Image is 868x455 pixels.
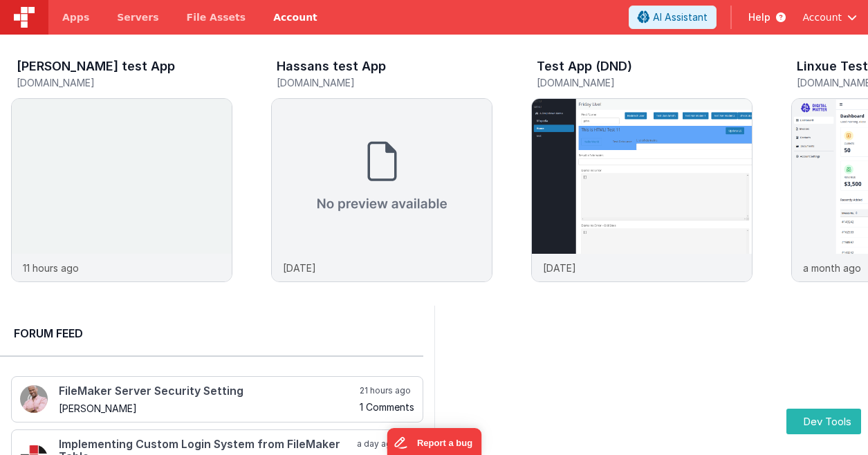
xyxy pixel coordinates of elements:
h5: [PERSON_NAME] [59,403,357,414]
span: File Assets [187,10,246,24]
h5: [DOMAIN_NAME] [17,77,232,88]
p: a month ago [803,261,861,275]
span: Account [802,10,842,24]
h3: Hassans test App [277,59,386,73]
span: Servers [117,10,158,24]
h5: [DOMAIN_NAME] [277,77,492,88]
h5: 21 hours ago [360,385,414,396]
span: AI Assistant [653,10,708,24]
h5: 1 Comments [360,402,414,412]
button: Dev Tools [786,409,861,434]
h3: [PERSON_NAME] test App [17,59,175,73]
a: FileMaker Server Security Setting [PERSON_NAME] 21 hours ago 1 Comments [11,376,423,423]
button: AI Assistant [629,6,717,29]
h5: [DOMAIN_NAME] [537,77,752,88]
button: Account [802,10,857,24]
img: 411_2.png [20,385,48,413]
h2: Forum Feed [14,325,409,342]
span: Help [748,10,770,24]
p: [DATE] [543,261,576,275]
p: [DATE] [283,261,316,275]
h4: FileMaker Server Security Setting [59,385,357,398]
span: Apps [62,10,89,24]
h3: Test App (DND) [537,59,632,73]
h5: a day ago [357,438,414,449]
